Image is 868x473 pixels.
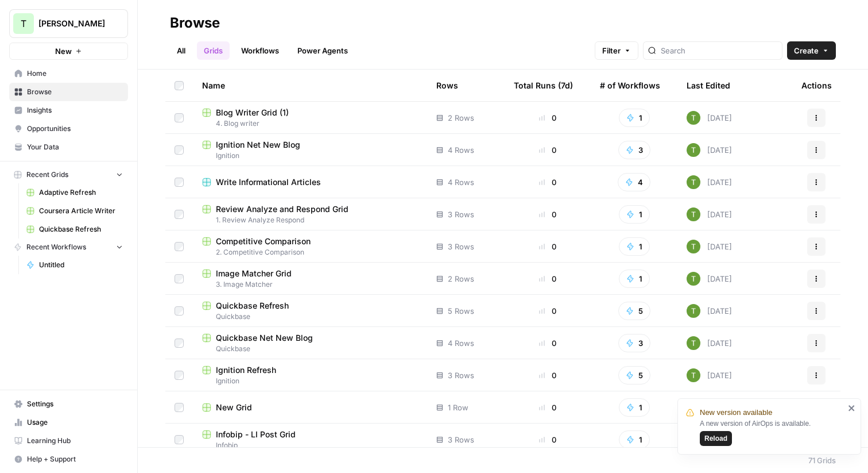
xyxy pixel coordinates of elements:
[687,70,730,101] div: Last Edited
[448,273,474,284] span: 2 Rows
[687,207,700,221] img: yba7bbzze900hr86j8rqqvfn473j
[202,440,418,451] span: Infobip
[448,305,474,317] span: 5 Rows
[234,41,286,60] a: Workflows
[21,17,26,30] span: T
[514,241,582,252] div: 0
[27,399,123,409] span: Settings
[216,268,292,279] span: Image Matcher Grid
[619,237,650,256] button: 1
[687,368,700,382] img: yba7bbzze900hr86j8rqqvfn473j
[202,70,418,101] div: Name
[448,209,474,220] span: 3 Rows
[39,260,123,270] span: Untitled
[700,431,732,446] button: Reload
[687,143,700,157] img: yba7bbzze900hr86j8rqqvfn473j
[436,70,458,101] div: Rows
[9,64,128,83] a: Home
[202,429,418,451] a: Infobip - LI Post GridInfobip
[687,304,732,318] div: [DATE]
[21,202,128,220] a: Coursera Article Writer
[619,398,650,417] button: 1
[514,209,582,220] div: 0
[9,450,128,468] button: Help + Support
[600,70,660,101] div: # of Workflows
[514,402,582,413] div: 0
[197,41,230,60] a: Grids
[9,101,128,120] a: Insights
[618,141,650,159] button: 3
[9,395,128,413] a: Settings
[9,413,128,432] a: Usage
[9,83,128,101] a: Browse
[202,215,418,225] span: 1. Review Analyze Respond
[39,206,123,216] span: Coursera Article Writer
[27,454,123,464] span: Help + Support
[848,403,856,413] button: close
[687,143,732,157] div: [DATE]
[448,176,474,188] span: 4 Rows
[514,112,582,124] div: 0
[216,300,289,312] span: Quickbase Refresh
[619,270,650,288] button: 1
[21,220,128,239] a: Quickbase Refresh
[26,170,68,180] span: Recent Grids
[687,368,732,382] div: [DATE]
[9,432,128,450] a: Learning Hub
[39,224,123,234] span: Quickbase Refresh
[700,407,772,418] span: New version available
[514,337,582,349] div: 0
[618,366,650,384] button: 5
[27,417,123,428] span: Usage
[619,109,650,127] button: 1
[202,376,418,386] span: Ignition
[9,43,128,60] button: New
[27,436,123,446] span: Learning Hub
[38,18,108,29] span: [PERSON_NAME]
[602,45,621,56] span: Filter
[687,336,700,350] img: yba7bbzze900hr86j8rqqvfn473j
[619,205,650,224] button: 1
[448,434,474,445] span: 3 Rows
[202,364,418,386] a: Ignition RefreshIgnition
[794,45,819,56] span: Create
[9,138,128,156] a: Your Data
[687,240,732,253] div: [DATE]
[216,332,313,344] span: Quickbase Net New Blog
[202,236,418,257] a: Competitive Comparison2. Competitive Comparison
[216,107,289,118] span: Blog Writer Grid (1)
[687,304,700,318] img: yba7bbzze900hr86j8rqqvfn473j
[39,187,123,198] span: Adaptive Refresh
[170,14,220,32] div: Browse
[514,434,582,445] div: 0
[618,173,650,191] button: 4
[514,144,582,156] div: 0
[27,87,123,97] span: Browse
[618,302,650,320] button: 5
[216,203,348,215] span: Review Analyze and Respond Grid
[687,111,700,125] img: yba7bbzze900hr86j8rqqvfn473j
[514,273,582,284] div: 0
[448,337,474,349] span: 4 Rows
[700,418,844,446] div: A new version of AirOps is available.
[202,312,418,322] span: Quickbase
[21,183,128,202] a: Adaptive Refresh
[202,402,418,413] a: New Grid
[26,242,86,252] span: Recent Workflows
[27,105,123,116] span: Insights
[202,203,418,225] a: Review Analyze and Respond Grid1. Review Analyze Respond
[202,344,418,354] span: Quickbase
[448,112,474,124] span: 2 Rows
[9,120,128,138] a: Opportunities
[202,332,418,354] a: Quickbase Net New BlogQuickbase
[9,9,128,38] button: Workspace: Travis Demo
[687,272,700,286] img: yba7bbzze900hr86j8rqqvfn473j
[216,429,296,440] span: Infobip - LI Post Grid
[687,272,732,286] div: [DATE]
[290,41,355,60] a: Power Agents
[448,144,474,156] span: 4 Rows
[687,175,700,189] img: yba7bbzze900hr86j8rqqvfn473j
[448,370,474,381] span: 3 Rows
[787,41,836,60] button: Create
[202,139,418,161] a: Ignition Net New BlogIgnition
